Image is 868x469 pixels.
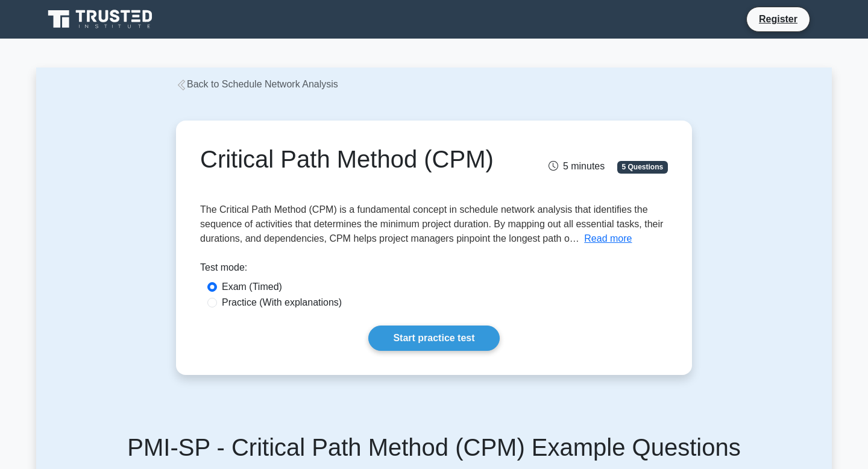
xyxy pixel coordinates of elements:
[200,145,507,174] h1: Critical Path Method (CPM)
[200,260,668,280] div: Test mode:
[176,79,338,89] a: Back to Schedule Network Analysis
[584,231,632,246] button: Read more
[549,161,605,171] span: 5 minutes
[222,295,342,310] label: Practice (With explanations)
[752,11,805,27] a: Register
[368,326,499,351] a: Start practice test
[200,204,663,244] span: The Critical Path Method (CPM) is a fundamental concept in schedule network analysis that identif...
[51,433,817,462] h5: PMI-SP - Critical Path Method (CPM) Example Questions
[617,161,668,173] span: 5 Questions
[222,280,282,294] label: Exam (Timed)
